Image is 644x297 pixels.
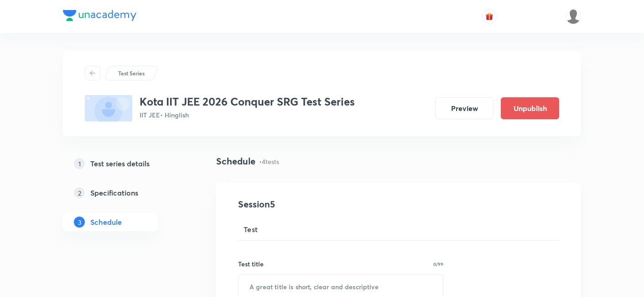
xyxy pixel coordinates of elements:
h5: Test series details [90,158,150,169]
a: Company Logo [63,10,136,23]
img: fallback-thumbnail.png [85,95,132,122]
p: 2 [74,187,85,198]
p: 1 [74,158,85,169]
a: 2Specifications [63,184,187,202]
h4: Session 5 [238,197,405,211]
button: Preview [435,97,493,119]
img: Shahrukh Ansari [566,9,581,24]
p: IIT JEE • Hinglish [140,110,355,120]
a: 1Test series details [63,154,187,173]
h6: Test title [238,259,264,269]
h4: Schedule [216,154,255,168]
span: Test [244,224,258,235]
img: Company Logo [63,10,136,21]
h5: Schedule [90,217,122,228]
p: Test Series [118,69,145,77]
h3: Kota IIT JEE 2026 Conquer SRG Test Series [140,95,355,108]
h5: Specifications [90,187,138,198]
img: avatar [485,12,493,21]
button: Unpublish [501,97,559,119]
p: 0/99 [433,262,443,266]
p: 3 [74,217,85,228]
button: avatar [482,9,497,24]
p: • 4 tests [259,157,279,166]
